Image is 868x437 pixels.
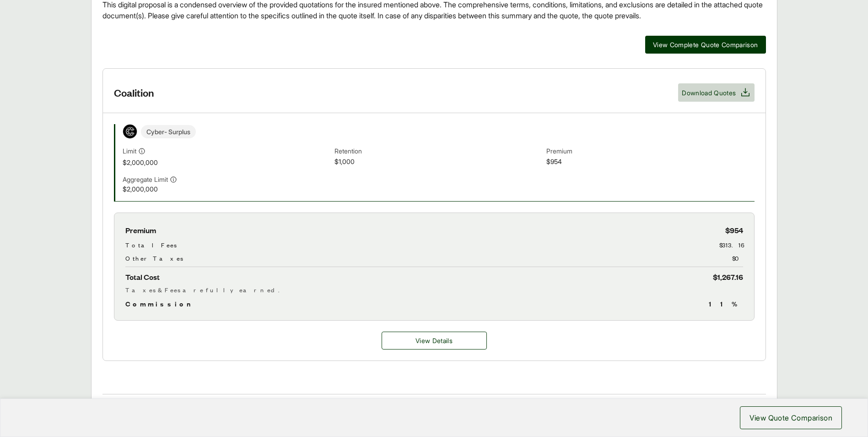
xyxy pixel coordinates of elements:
span: Premium [546,146,755,157]
span: Premium [125,224,156,236]
span: Retention [334,146,543,157]
span: Limit [123,146,136,156]
span: Other Taxes [125,253,183,263]
span: Aggregate Limit [123,175,168,184]
span: $0 [732,253,743,263]
span: View Details [415,336,453,345]
button: View Quote Comparison [740,406,842,429]
span: View Quote Comparison [749,412,832,423]
a: Coalition details [382,332,487,350]
button: View Complete Quote Comparison [645,36,766,54]
span: Total Fees [125,240,177,250]
span: $313.16 [719,240,743,250]
span: View Complete Quote Comparison [653,40,758,49]
div: Taxes & Fees are fully earned. [125,285,743,295]
img: Coalition [123,125,137,138]
span: $954 [725,224,743,236]
span: $1,267.16 [713,271,743,283]
button: Download Quotes [678,83,754,102]
span: Download Quotes [682,88,736,98]
span: $2,000,000 [123,184,331,194]
span: 11 % [709,298,743,309]
h3: Coalition [114,86,154,99]
span: $2,000,000 [123,158,331,167]
button: View Details [382,332,487,350]
span: Total Cost [125,271,160,283]
span: Cyber - Surplus [141,125,196,138]
span: $1,000 [334,157,543,167]
span: Commission [125,298,195,309]
span: $954 [546,157,755,167]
